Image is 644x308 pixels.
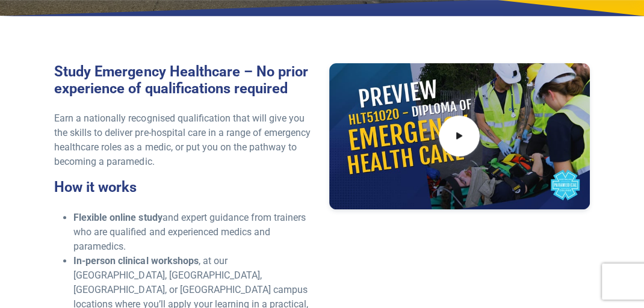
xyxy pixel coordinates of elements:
h3: How it works [54,179,315,196]
p: Earn a nationally recognised qualification that will give you the skills to deliver pre-hospital ... [54,111,315,169]
strong: Flexible online study [73,212,162,223]
strong: In-person clinical workshops [73,255,198,266]
li: and expert guidance from trainers who are qualified and experienced medics and paramedics. [73,211,315,254]
h3: Study Emergency Healthcare – No prior experience of qualifications required [54,63,315,97]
